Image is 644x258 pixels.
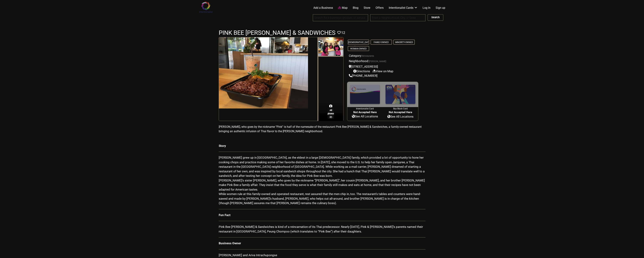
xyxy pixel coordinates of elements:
[219,209,425,221] td: Fun Fact
[364,6,370,10] a: Store
[219,221,425,237] td: Pink Bee [PERSON_NAME] & Sandwiches is kind of a reincarnation of its Thai predecessor. Nearly [D...
[338,6,348,10] a: Map
[347,82,383,107] img: Intentionalist Card
[423,6,430,10] a: Log In
[348,41,369,48] a: [DEMOGRAPHIC_DATA]-Owned
[347,82,383,110] a: Intentionalist Card
[347,114,383,119] a: See All Locations
[219,237,425,249] td: Business Owner
[349,59,417,64] div: Neighborhood:
[395,41,413,44] a: Minority-Owned
[219,29,335,37] h1: Pink Bee [PERSON_NAME] & Sandwiches
[374,41,389,44] a: Family-Owned
[362,55,374,57] a: Restaurants
[383,82,418,107] img: Buy Black Card
[341,30,345,36] span: 12
[383,110,418,114] span: Not Accepted Here
[197,1,214,13] img: Intentionalist
[353,6,358,10] a: Blog
[436,6,445,10] a: Sign up
[349,64,417,74] div: [STREET_ADDRESS]
[428,14,443,21] button: Search
[328,108,334,119] span: All photos (2)
[219,140,425,152] td: Story
[389,6,418,10] a: Intentionalist Cards
[219,125,425,134] p: [PERSON_NAME], who goes by the nickname “Pink” is half of the namesake of the restaurant Pink Bee...
[376,6,384,10] a: Offers
[313,6,333,10] a: Add a Business
[383,82,418,110] a: Buy Black Card
[347,110,383,114] span: Not Accepted Here
[313,14,368,21] input: Search for a business, product, or service
[383,114,418,119] a: See All Locations
[353,69,370,73] a: Directions
[373,69,393,73] a: View on Map
[369,60,386,63] span: [PERSON_NAME]
[349,74,378,77] a: [PHONE_NUMBER]
[349,54,417,59] div: Category:
[370,14,425,21] input: Enter a Neighborhood, City, or State
[219,152,425,209] td: [PERSON_NAME] grew up in [GEOGRAPHIC_DATA], as the eldest in a large [DEMOGRAPHIC_DATA] family, w...
[350,47,367,50] a: Woman-Owned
